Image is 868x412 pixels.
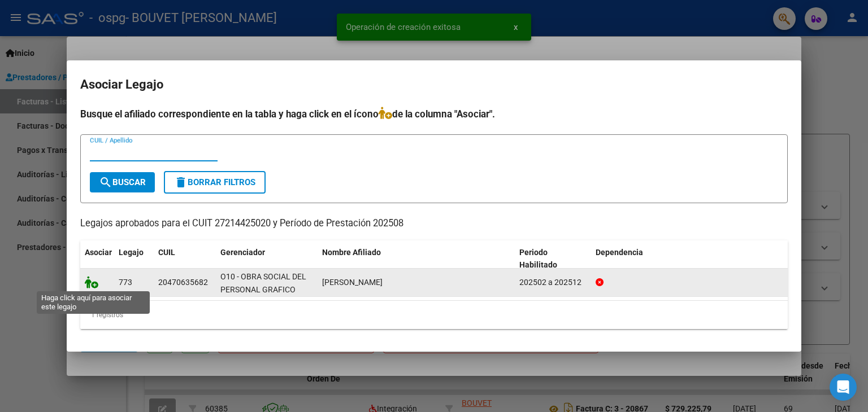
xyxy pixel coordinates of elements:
[119,278,132,287] span: 773
[85,248,112,257] span: Asociar
[322,278,383,287] span: SEPULVEDA LEANDRO NAHUEL
[80,74,788,95] h2: Asociar Legajo
[80,301,788,329] div: 1 registros
[80,217,788,231] p: Legajos aprobados para el CUIT 27214425020 y Período de Prestación 202508
[322,248,381,257] span: Nombre Afiliado
[174,176,188,189] mat-icon: delete
[830,374,857,401] div: Open Intercom Messenger
[519,276,587,289] div: 202502 a 202512
[80,107,788,121] h4: Busque el afiliado correspondiente en la tabla y haga click en el ícono de la columna "Asociar".
[158,248,175,257] span: CUIL
[164,171,266,194] button: Borrar Filtros
[114,240,154,278] datatable-header-cell: Legajo
[515,240,591,278] datatable-header-cell: Periodo Habilitado
[119,248,144,257] span: Legajo
[99,177,146,187] span: Buscar
[220,272,306,294] span: O10 - OBRA SOCIAL DEL PERSONAL GRAFICO
[158,276,208,289] div: 20470635682
[318,240,515,278] datatable-header-cell: Nombre Afiliado
[80,240,114,278] datatable-header-cell: Asociar
[216,240,318,278] datatable-header-cell: Gerenciador
[591,240,788,278] datatable-header-cell: Dependencia
[596,248,643,257] span: Dependencia
[99,176,112,189] mat-icon: search
[220,248,265,257] span: Gerenciador
[154,240,216,278] datatable-header-cell: CUIL
[90,172,155,192] button: Buscar
[519,248,557,270] span: Periodo Habilitado
[174,177,255,187] span: Borrar Filtros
